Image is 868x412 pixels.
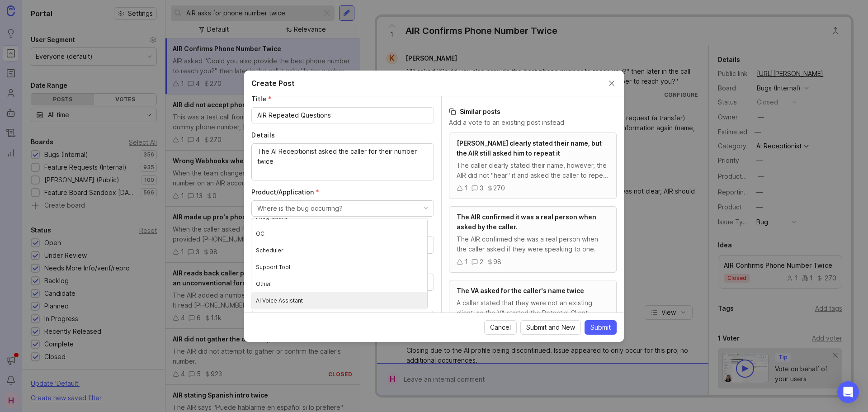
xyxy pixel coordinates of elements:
[457,161,609,180] div: The caller clearly stated their name, however, the AIR did not "hear" it and asked the caller to ...
[251,259,427,275] li: Support Tool
[490,323,511,332] span: Cancel
[251,225,427,242] li: OC
[449,107,617,116] h3: Similar posts
[257,204,343,213] div: Where is the bug occurring?
[837,381,859,403] div: Open Intercom Messenger
[465,183,468,193] div: 1
[257,147,428,176] textarea: The AI Receptionist asked the caller for their number twice
[449,206,617,273] a: The AIR confirmed it was a real person when asked by the caller.The AIR confirmed she was a real ...
[449,133,617,199] a: [PERSON_NAME] clearly stated their name, but the AIR still asked him to repeat itThe caller clear...
[480,257,483,267] div: 2
[480,183,483,193] div: 3
[251,95,272,103] span: Title (required)
[465,257,468,267] div: 1
[526,323,575,332] span: Submit and New
[251,292,427,309] li: AI Voice Assistant
[257,110,428,120] input: What's happening?
[251,131,434,140] label: Details
[251,242,427,259] li: Scheduler
[251,275,427,292] li: Other
[457,139,602,157] span: [PERSON_NAME] clearly stated their name, but the AIR still asked him to repeat it
[457,287,584,294] span: The VA asked for the caller's name twice
[251,78,295,89] h2: Create Post
[449,280,617,336] a: The VA asked for the caller's name twiceA caller stated that they were not an existing client, so...
[251,188,319,196] span: Product/Application (required)
[484,320,517,335] button: Cancel
[493,257,501,267] div: 98
[590,323,611,332] span: Submit
[585,320,617,335] button: Submit
[449,118,617,127] p: Add a vote to an existing post instead
[457,213,596,231] span: The AIR confirmed it was a real person when asked by the caller.
[457,234,609,254] div: The AIR confirmed she was a real person when the caller asked if they were speaking to one.
[457,298,609,318] div: A caller stated that they were not an existing client, so the VA started the Potential Client pro...
[520,320,581,335] button: Submit and New
[493,183,505,193] div: 270
[607,78,617,88] button: Close create post modal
